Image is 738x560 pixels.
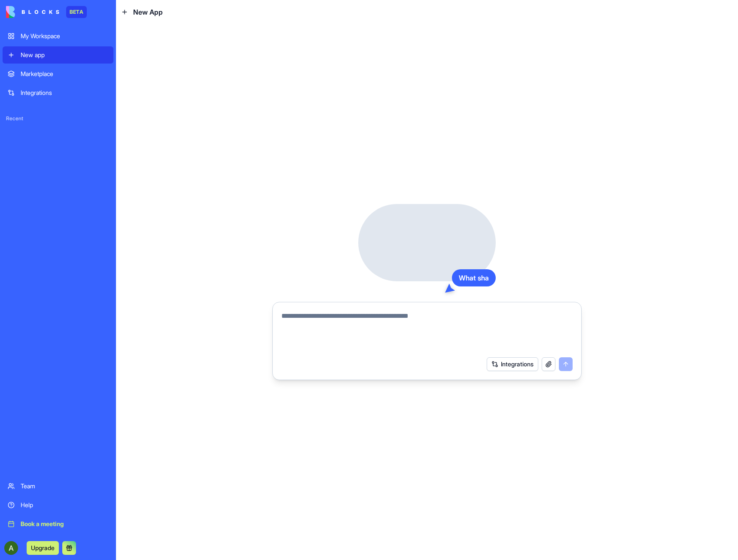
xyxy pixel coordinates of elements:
[3,46,113,64] a: New app
[452,269,496,286] div: What sha
[3,515,113,533] a: Book a meeting
[21,482,108,490] div: Team
[21,32,108,40] div: My Workspace
[3,478,113,495] a: Team
[3,84,113,101] a: Integrations
[21,51,108,59] div: New app
[21,520,108,528] div: Book a meeting
[6,6,59,18] img: logo
[21,501,108,509] div: Help
[3,496,113,514] a: Help
[21,88,108,97] div: Integrations
[3,65,113,82] a: Marketplace
[487,357,538,371] button: Integrations
[6,6,87,18] a: BETA
[4,541,18,555] img: ACg8ocLaum8W4UAu5T3-tPZi2L4I82YGX0Ti9oHIG6EAG0p4yx9XDg=s96-c
[21,70,108,78] div: Marketplace
[27,541,59,555] button: Upgrade
[3,27,113,45] a: My Workspace
[3,115,113,122] span: Recent
[133,7,163,17] span: New App
[27,543,59,552] a: Upgrade
[66,6,87,18] div: BETA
